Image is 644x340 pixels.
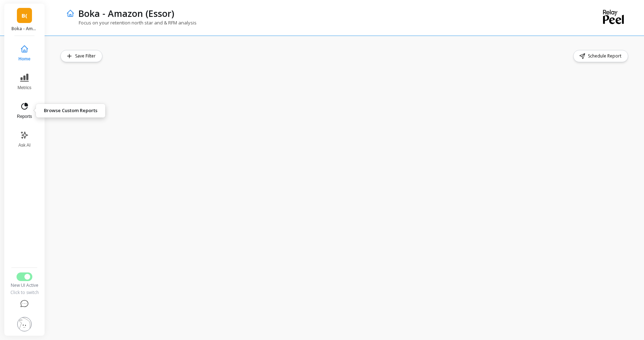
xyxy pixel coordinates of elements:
button: Settings [10,313,39,336]
iframe: Omni Embed [60,68,630,326]
button: Switch to Legacy UI [17,272,32,281]
button: Schedule Report [573,50,628,62]
span: Schedule Report [588,52,624,60]
button: Save Filter [60,50,102,62]
button: Reports [13,98,36,124]
p: Boka - Amazon (Essor) [11,26,38,32]
button: Home [13,40,36,66]
div: Click to switch [10,290,39,295]
p: Boka - Amazon (Essor) [78,7,174,19]
div: New UI Active [10,282,39,288]
button: Metrics [13,69,36,95]
img: profile picture [17,317,32,331]
button: Help [10,295,39,313]
span: Home [18,56,30,62]
p: Focus on your retention north star and & RFM analysis [66,19,197,26]
span: Reports [17,114,32,119]
button: Ask AI [13,127,36,152]
span: Ask AI [18,142,31,148]
span: Save Filter [75,52,98,60]
span: B( [22,12,27,20]
span: Metrics [18,85,32,91]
